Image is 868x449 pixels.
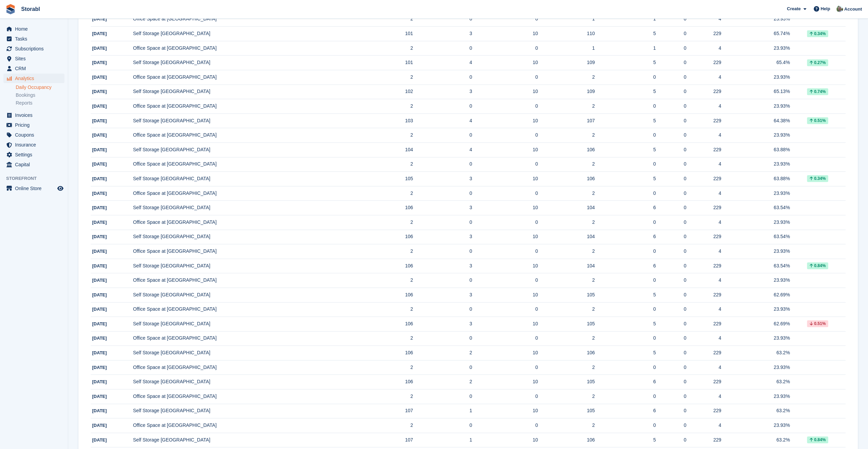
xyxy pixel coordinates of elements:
td: Office Space at [GEOGRAPHIC_DATA] [133,244,353,259]
td: Self Storage [GEOGRAPHIC_DATA] [133,230,353,244]
td: 10 [472,142,538,157]
td: 10 [472,375,538,389]
td: Office Space at [GEOGRAPHIC_DATA] [133,128,353,143]
div: 6 [595,204,656,211]
td: Office Space at [GEOGRAPHIC_DATA] [133,360,353,375]
span: [DATE] [92,263,107,268]
td: 4 [413,56,472,70]
td: Office Space at [GEOGRAPHIC_DATA] [133,186,353,201]
td: 106 [353,201,413,215]
td: Self Storage [GEOGRAPHIC_DATA] [133,172,353,186]
td: 2 [353,157,413,172]
td: 101 [353,56,413,70]
div: 5 [595,30,656,37]
div: 2 [538,74,595,81]
td: 10 [472,27,538,41]
div: 5 [595,291,656,298]
td: Self Storage [GEOGRAPHIC_DATA] [133,142,353,157]
td: 10 [472,230,538,244]
td: 229 [686,56,721,70]
td: 4 [686,186,721,201]
div: 0.34% [807,175,828,182]
td: 229 [686,113,721,128]
td: 2 [353,215,413,230]
td: 64.38% [721,113,790,128]
a: menu [3,110,64,120]
div: 0.51% [807,320,828,327]
div: 0 [656,74,687,81]
div: 0 [656,190,687,197]
span: Invoices [15,110,56,120]
td: 10 [472,288,538,302]
a: Reports [16,100,64,106]
td: 10 [472,317,538,331]
span: [DATE] [92,161,107,167]
td: 23.93% [721,215,790,230]
div: 1 [538,45,595,52]
td: 3 [413,84,472,99]
td: 3 [413,230,472,244]
td: 2 [353,70,413,85]
td: 229 [686,375,721,389]
div: 0 [656,349,687,356]
td: 62.69% [721,317,790,331]
span: Settings [15,150,56,159]
div: 0 [656,219,687,226]
td: 23.93% [721,157,790,172]
span: [DATE] [92,365,107,370]
span: [DATE] [92,89,107,94]
td: 0 [413,99,472,114]
img: Peter Moxon [836,5,843,12]
td: 2 [353,128,413,143]
td: 0 [472,41,538,56]
div: 104 [538,233,595,240]
span: [DATE] [92,75,107,80]
div: 107 [538,117,595,124]
a: menu [3,24,64,34]
td: 0 [472,273,538,288]
div: 0 [595,364,656,371]
td: Self Storage [GEOGRAPHIC_DATA] [133,259,353,273]
span: Analytics [15,74,56,83]
td: 0 [472,331,538,346]
div: 0 [595,74,656,81]
span: Subscriptions [15,44,56,53]
td: Self Storage [GEOGRAPHIC_DATA] [133,288,353,302]
a: menu [3,64,64,73]
td: 0 [413,128,472,143]
td: 4 [686,302,721,317]
td: Office Space at [GEOGRAPHIC_DATA] [133,12,353,27]
div: 0.74% [807,88,828,95]
div: 5 [595,320,656,327]
td: 3 [413,317,472,331]
td: 2 [353,41,413,56]
a: menu [3,140,64,150]
td: 4 [686,41,721,56]
td: Self Storage [GEOGRAPHIC_DATA] [133,375,353,389]
span: [DATE] [92,176,107,181]
td: 10 [472,201,538,215]
td: 23.93% [721,12,790,27]
div: 0 [595,219,656,226]
img: stora-icon-8386f47178a22dfd0bd8f6a31ec36ba5ce8667c1dd55bd0f319d3a0aa187defe.svg [5,4,16,14]
td: 103 [353,113,413,128]
div: 2 [538,306,595,313]
a: menu [3,44,64,53]
div: 2 [538,131,595,139]
div: 2 [538,248,595,255]
td: 23.93% [721,99,790,114]
div: 0 [656,117,687,124]
span: Create [787,5,800,12]
td: 10 [472,172,538,186]
td: Self Storage [GEOGRAPHIC_DATA] [133,317,353,331]
div: 109 [538,88,595,95]
div: 0 [595,190,656,197]
span: [DATE] [92,104,107,109]
td: 62.69% [721,288,790,302]
td: 4 [686,157,721,172]
div: 0 [656,291,687,298]
div: 106 [538,146,595,153]
td: 104 [353,142,413,157]
td: 3 [413,172,472,186]
div: 0 [595,103,656,110]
